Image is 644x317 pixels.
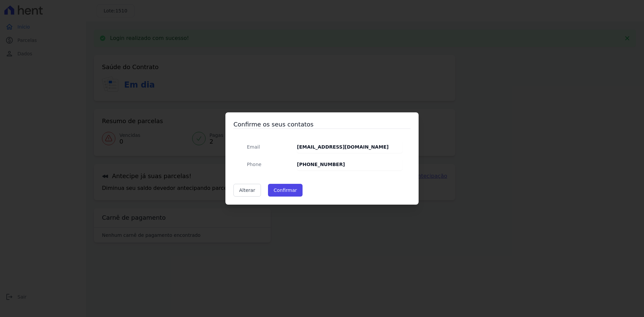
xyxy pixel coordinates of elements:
[268,184,303,197] button: Confirmar
[233,184,261,197] a: Alterar
[247,162,261,167] span: translation missing: pt-BR.public.contracts.modal.confirmation.phone
[233,120,411,128] h3: Confirme os seus contatos
[297,162,345,167] strong: [PHONE_NUMBER]
[247,144,260,150] span: translation missing: pt-BR.public.contracts.modal.confirmation.email
[297,144,388,150] strong: [EMAIL_ADDRESS][DOMAIN_NAME]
